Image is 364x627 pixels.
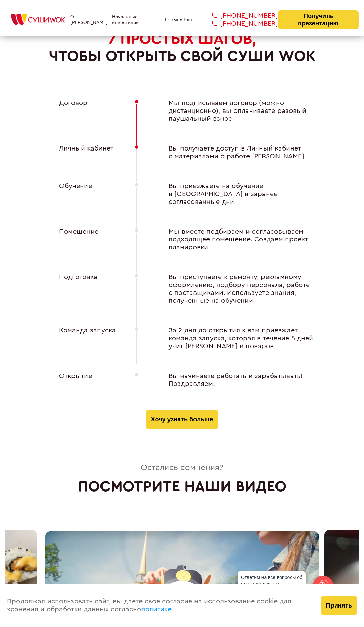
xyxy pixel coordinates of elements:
span: Остались сомнения? [5,463,359,473]
div: Обучение [45,182,121,206]
a: Отзывы [165,17,184,23]
div: Вы приезжаете на обучение в [GEOGRAPHIC_DATA] в заранее согласованные дни [155,182,319,206]
button: Хочу узнать больше [146,410,218,429]
div: Договор [45,99,121,123]
div: Открытие [45,372,121,388]
button: Принять [321,596,357,615]
h2: чтобы открыть свой Суши Wok [49,30,315,65]
div: Мы подписываем договор (можно дистанционно), вы оплачиваете разовый паушальный взнос [155,99,319,123]
span: 7 ПРОСТЫХ ШАГОВ, [108,31,256,47]
a: [PHONE_NUMBER] [201,12,278,20]
div: Вы начинаете работать и зарабатывать! Поздравляем! [155,372,319,388]
a: [PHONE_NUMBER] [201,20,278,28]
div: За 2 дня до открытия к вам приезжает команда запуска, которая в течение 5 дней учит [PERSON_NAME]... [155,327,319,350]
div: Подготовка [45,273,121,305]
a: Начальные инвестиции [112,14,165,25]
div: Личный кабинет [45,145,121,160]
div: Ответим на все вопросы об открытии вашего [PERSON_NAME]! [238,571,306,596]
div: Вы получаете доступ в Личный кабинет с материалами о работе [PERSON_NAME] [155,145,319,160]
a: политике [141,606,172,613]
h2: Посмотрите наши видео [5,478,359,495]
img: СУШИWOK [5,12,70,27]
div: Мы вместе подбираем и согласовываем подходящее помещение. Создаем проект планировки [155,228,319,251]
div: Команда запуска [45,327,121,350]
button: Получить презентацию [278,10,359,29]
div: Вы приступаете к ремонту, рекламному оформлению, подбору персонала, работе с поставщиками. Исполь... [155,273,319,305]
div: Помещение [45,228,121,251]
a: О [PERSON_NAME] [70,14,112,25]
a: Блог [184,17,194,23]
